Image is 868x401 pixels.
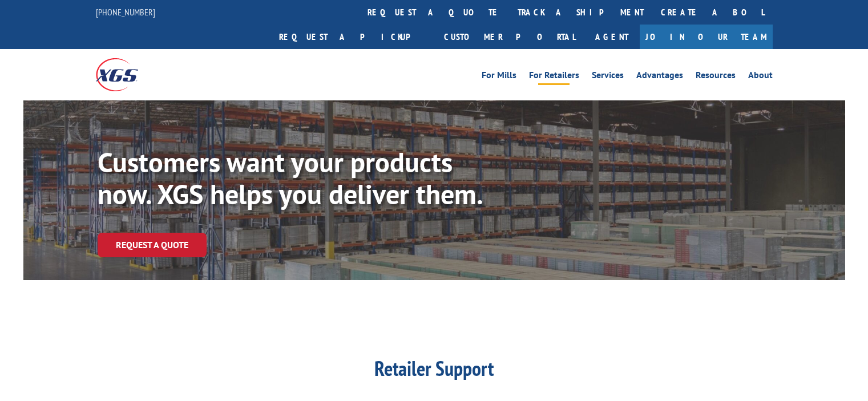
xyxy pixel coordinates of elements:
a: Advantages [636,71,683,83]
a: About [748,71,773,83]
a: For Retailers [529,71,579,83]
a: Request a Quote [98,233,207,257]
a: Resources [696,71,736,83]
a: [PHONE_NUMBER] [96,6,155,18]
h1: Retailer Support [206,358,663,384]
a: Customer Portal [435,25,584,49]
a: Agent [584,25,640,49]
p: Customers want your products now. XGS helps you deliver them. [98,146,507,210]
a: Join Our Team [640,25,773,49]
a: For Mills [482,71,516,83]
a: Request a pickup [271,25,435,49]
a: Services [592,71,624,83]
